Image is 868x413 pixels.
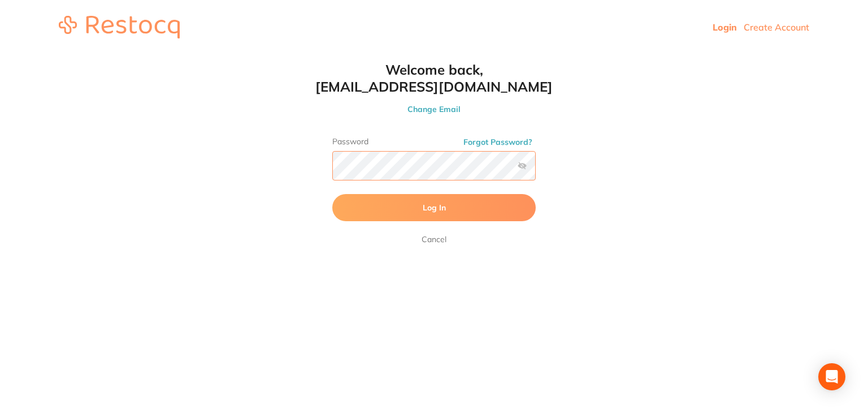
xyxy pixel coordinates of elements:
[332,137,536,147] label: Password
[713,21,737,33] a: Login
[419,233,449,246] a: Cancel
[310,61,558,95] h1: Welcome back, [EMAIL_ADDRESS][DOMAIN_NAME]
[818,363,845,390] div: Open Intercom Messenger
[310,104,558,114] button: Change Email
[460,137,536,147] button: Forgot Password?
[744,21,809,33] a: Create Account
[59,16,180,38] img: restocq_logo.svg
[423,203,446,213] span: Log In
[332,194,536,221] button: Log In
